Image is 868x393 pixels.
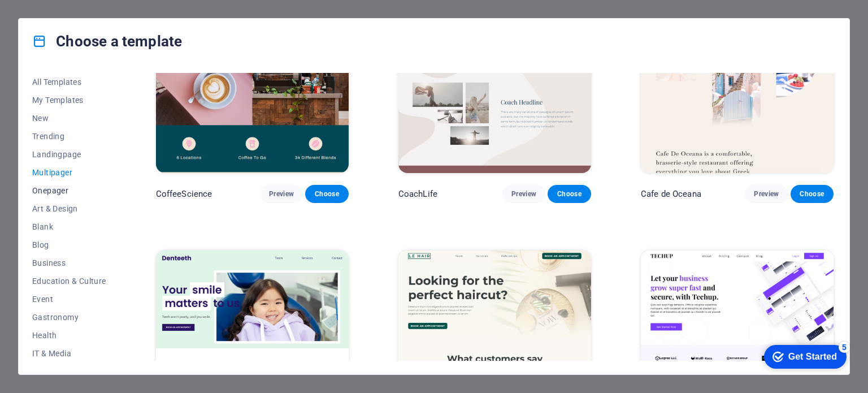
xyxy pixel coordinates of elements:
span: Event [32,295,106,304]
span: Trending [32,132,106,141]
span: All Templates [32,77,106,87]
span: Preview [269,189,294,198]
button: Education & Culture [32,272,106,290]
button: All Templates [32,73,106,91]
div: Get Started 5 items remaining, 0% complete [9,6,92,29]
span: Education & Culture [32,277,106,286]
span: New [32,114,106,123]
span: Choose [314,189,339,198]
p: Cafe de Oceana [641,188,701,200]
span: My Templates [32,96,106,105]
span: Gastronomy [32,313,106,322]
span: Preview [511,189,536,198]
p: CoachLife [398,188,437,200]
button: Gastronomy [32,308,106,326]
button: IT & Media [32,344,106,362]
button: Health [32,326,106,344]
button: New [32,109,106,127]
button: Trending [32,127,106,145]
h4: Choose a template [32,32,182,50]
span: Art & Design [32,204,106,213]
button: My Templates [32,91,106,109]
button: Blog [32,236,106,254]
span: Multipager [32,168,106,177]
button: Blank [32,218,106,236]
span: Blank [32,222,106,231]
span: Choose [557,189,581,198]
button: Choose [791,185,834,203]
span: Health [32,331,106,340]
p: CoffeeScience [156,188,212,200]
span: Blog [32,240,106,249]
div: 5 [84,2,95,14]
button: Preview [745,185,788,203]
span: Business [32,258,106,267]
span: IT & Media [32,349,106,358]
button: Preview [502,185,545,203]
button: Onepager [32,182,106,200]
button: Event [32,290,106,308]
button: Business [32,254,106,272]
button: Choose [305,185,348,203]
span: Choose [800,189,824,198]
div: Get Started [33,12,82,23]
span: Preview [754,189,779,198]
span: Landingpage [32,150,106,159]
span: Onepager [32,186,106,195]
button: Choose [548,185,591,203]
button: Preview [260,185,303,203]
button: Landingpage [32,145,106,163]
button: Art & Design [32,200,106,218]
button: Multipager [32,163,106,182]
